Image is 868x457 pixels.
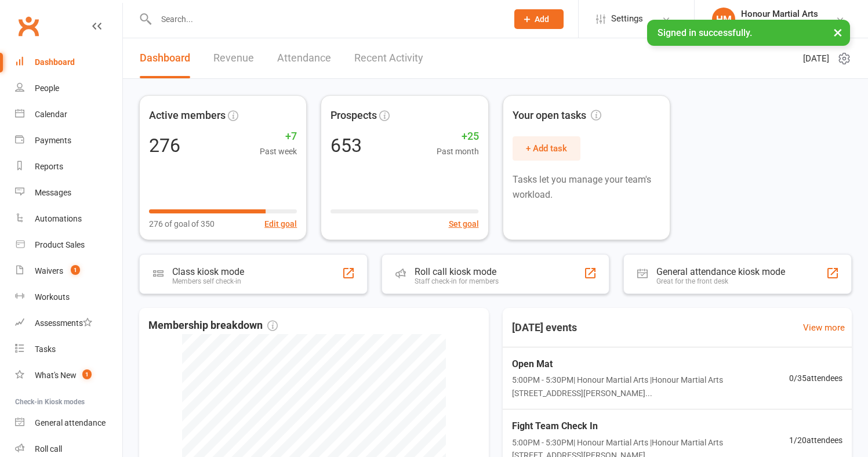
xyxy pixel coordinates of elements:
button: Set goal [449,217,479,230]
div: Tasks [35,344,56,354]
span: 276 of goal of 350 [149,217,215,230]
a: Tasks [15,336,122,362]
a: Waivers 1 [15,258,122,284]
span: 5:00PM - 5:30PM | Honour Martial Arts | Honour Martial Arts [STREET_ADDRESS][PERSON_NAME]... [512,373,790,400]
a: Messages [15,180,122,206]
span: Active members [149,107,226,124]
span: +25 [437,128,479,145]
span: Settings [611,6,643,32]
div: Roll call kiosk mode [415,266,499,277]
span: Past month [437,145,479,158]
div: HM [712,8,735,31]
div: Roll call [35,444,62,454]
button: Add [514,9,564,29]
div: What's New [35,371,77,380]
a: General attendance kiosk mode [15,410,122,436]
div: Honour Martial Arts [741,9,818,19]
div: Payments [35,136,71,145]
a: Reports [15,154,122,180]
a: Automations [15,206,122,232]
span: 1 / 20 attendees [789,434,842,447]
a: Workouts [15,284,122,310]
span: [DATE] [803,52,829,66]
a: Clubworx [14,12,43,41]
span: 0 / 35 attendees [789,372,842,385]
div: Automations [35,214,82,223]
a: View more [803,321,845,335]
a: Assessments [15,310,122,336]
div: Messages [35,188,71,197]
div: 653 [331,136,362,155]
a: Payments [15,128,122,154]
div: General attendance [35,418,106,427]
button: Edit goal [264,217,297,230]
div: Dashboard [35,57,75,67]
a: Recent Activity [354,38,423,78]
h3: [DATE] events [503,317,586,338]
a: Product Sales [15,232,122,258]
span: Signed in successfully. [658,27,752,38]
button: × [827,20,848,45]
span: Prospects [331,107,377,124]
span: Add [535,14,549,24]
div: Reports [35,162,63,171]
div: Workouts [35,292,70,302]
div: Product Sales [35,240,85,249]
span: Past week [260,145,297,158]
div: Assessments [35,318,92,328]
div: 276 [149,136,180,155]
p: Tasks let you manage your team's workload. [513,172,660,202]
a: Revenue [213,38,254,78]
div: Members self check-in [172,277,244,285]
input: Search... [152,11,499,27]
span: +7 [260,128,297,145]
button: + Add task [513,136,580,161]
div: Class kiosk mode [172,266,244,277]
a: What's New1 [15,362,122,389]
a: People [15,75,122,101]
span: Your open tasks [513,107,601,124]
span: Open Mat [512,357,790,372]
span: 1 [82,369,92,379]
div: Great for the front desk [656,277,785,285]
span: Membership breakdown [148,317,278,334]
div: People [35,84,59,93]
div: Calendar [35,110,67,119]
span: Fight Team Check In [512,419,790,434]
span: 1 [71,265,80,275]
a: Calendar [15,101,122,128]
a: Dashboard [15,49,122,75]
a: Attendance [277,38,331,78]
a: Dashboard [140,38,190,78]
div: Waivers [35,266,63,275]
div: Honour Martial Arts [741,19,818,30]
div: Staff check-in for members [415,277,499,285]
div: General attendance kiosk mode [656,266,785,277]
